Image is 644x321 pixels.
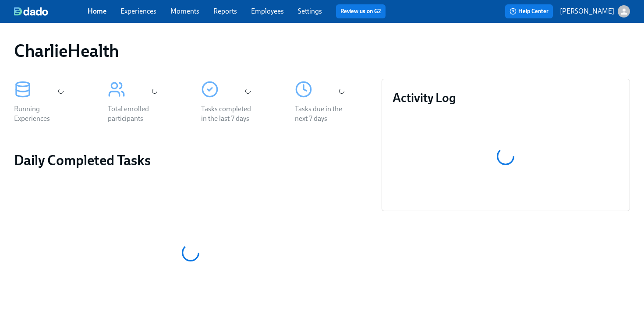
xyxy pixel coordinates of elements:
[14,104,70,123] div: Running Experiences
[88,7,106,15] a: Home
[251,7,284,15] a: Employees
[336,4,386,18] button: Review us on G2
[14,40,119,61] h1: CharlieHealth
[510,7,548,16] span: Help Center
[505,4,553,18] button: Help Center
[201,104,257,123] div: Tasks completed in the last 7 days
[213,7,237,15] a: Reports
[120,7,156,15] a: Experiences
[560,5,630,18] button: [PERSON_NAME]
[295,104,351,123] div: Tasks due in the next 7 days
[340,7,381,16] a: Review us on G2
[170,7,199,15] a: Moments
[393,90,619,106] h3: Activity Log
[108,104,164,123] div: Total enrolled participants
[298,7,322,15] a: Settings
[14,7,48,16] img: dado
[14,7,88,16] a: dado
[14,152,368,169] h2: Daily Completed Tasks
[560,7,614,16] p: [PERSON_NAME]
